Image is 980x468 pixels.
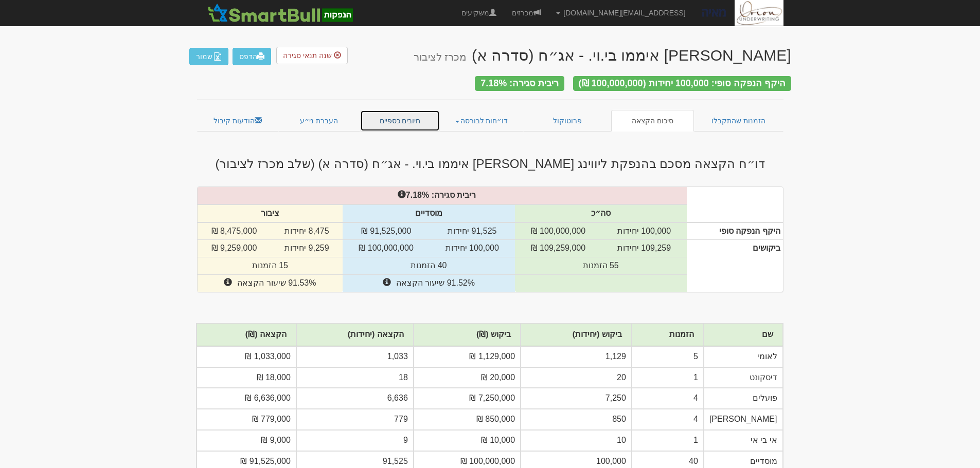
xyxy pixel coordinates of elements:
td: 4 [632,388,704,409]
th: הזמנות [632,324,704,346]
td: 40 הזמנות [343,257,514,275]
td: 109,259,000 ₪ [515,240,602,257]
span: 7.18 [406,191,422,199]
td: 8,475 יחידות [271,222,343,240]
td: 4 [632,409,704,430]
span: שנה תנאי סגירה [283,51,332,60]
a: הדפס [233,48,271,65]
small: מכרז לציבור [414,51,467,63]
td: 55 הזמנות [515,257,687,275]
a: דו״חות לבורסה [440,110,523,132]
button: שמור [189,48,228,65]
div: [PERSON_NAME] איממו בי.וי. - אג״ח (סדרה א) [414,47,791,64]
td: דיסקונט [704,367,783,388]
th: הקצאה (₪) [197,324,296,346]
td: 9,259 יחידות [271,240,343,257]
th: ביקוש (₪) [414,324,521,346]
td: 18 [296,367,414,388]
td: 9,000 ₪ [197,430,296,451]
td: 1 [632,367,704,388]
th: שם [704,324,783,346]
td: 850 [521,409,632,430]
th: ציבור [198,204,343,222]
td: פועלים [704,388,783,409]
div: היקף הנפקה סופי: 100,000 יחידות (100,000,000 ₪) [573,76,791,91]
th: ביקוש (יחידות) [521,324,632,346]
td: 850,000 ₪ [414,409,521,430]
td: 91.53% שיעור הקצאה [198,275,343,292]
td: 100,000,000 ₪ [515,222,602,240]
td: 15 הזמנות [198,257,343,275]
th: הקצאה (יחידות) [296,324,414,346]
td: 100,000,000 ₪ [343,240,430,257]
td: 6,636,000 ₪ [197,388,296,409]
td: 7,250,000 ₪ [414,388,521,409]
td: 10 [521,430,632,451]
td: 91,525,000 ₪ [343,222,430,240]
td: 779,000 ₪ [197,409,296,430]
h3: דו״ח הקצאה מסכם בהנפקת ליווינג [PERSON_NAME] איממו בי.וי. - אג״ח (סדרה א) (שלב מכרז לציבור) [189,157,791,171]
img: SmartBull Logo [205,3,356,23]
td: 10,000 ₪ [414,430,521,451]
td: 6,636 [296,388,414,409]
td: 779 [296,409,414,430]
td: לאומי [704,346,783,367]
a: הודעות קיבול [197,110,279,132]
td: 100,000 יחידות [430,240,515,257]
td: 5 [632,346,704,367]
td: 7,250 [521,388,632,409]
td: 1,129 [521,346,632,367]
td: 1,129,000 ₪ [414,346,521,367]
td: 1,033 [296,346,414,367]
td: 91,525 יחידות [430,222,515,240]
td: 9,259,000 ₪ [198,240,271,257]
td: 8,475,000 ₪ [198,222,271,240]
a: חיובים כספיים [360,110,440,132]
td: 18,000 ₪ [197,367,296,388]
a: פרוטוקול [523,110,612,132]
td: 20,000 ₪ [414,367,521,388]
a: סיכום הקצאה [611,110,694,132]
strong: ריבית סגירה: [432,191,476,199]
td: 109,259 יחידות [601,240,687,257]
img: excel-file-white.png [213,52,222,61]
td: 9 [296,430,414,451]
button: שנה תנאי סגירה [276,47,348,64]
a: הזמנות שהתקבלו [694,110,783,132]
div: ריבית סגירה: 7.18% [475,76,564,91]
td: 1 [632,430,704,451]
td: 100,000 יחידות [601,222,687,240]
td: [PERSON_NAME] [704,409,783,430]
div: % [192,190,692,201]
th: ביקושים [687,240,783,292]
th: סה״כ [515,204,687,222]
th: מוסדיים [343,204,514,222]
a: העברת ני״ע [278,110,360,132]
th: היקף הנפקה סופי [687,222,783,240]
td: 91.52% שיעור הקצאה [343,275,514,292]
td: 1,033,000 ₪ [197,346,296,367]
td: 20 [521,367,632,388]
td: אי בי אי [704,430,783,451]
